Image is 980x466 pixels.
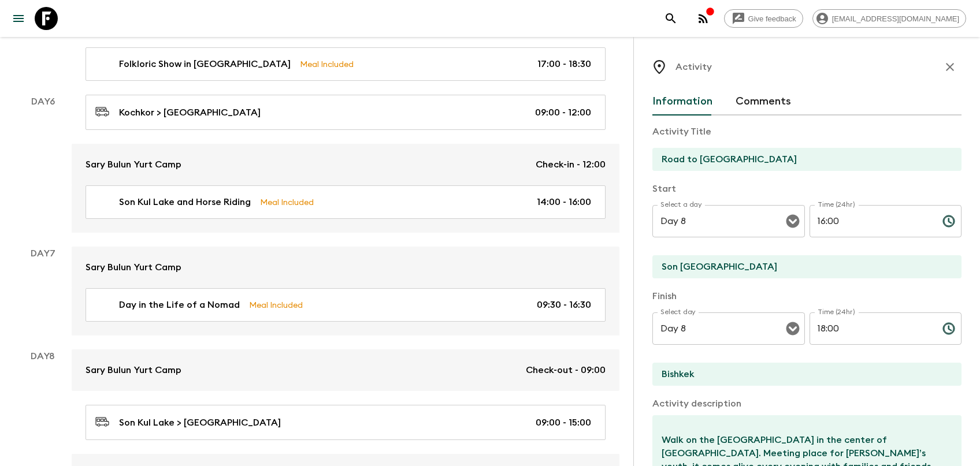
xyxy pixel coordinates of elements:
[72,247,619,288] a: Sary Bulun Yurt Camp
[724,9,803,28] a: Give feedback
[810,205,933,237] input: hh:mm
[86,185,606,219] a: Son Kul Lake and Horse RidingMeal Included14:00 - 16:00
[810,312,933,345] input: hh:mm
[652,289,962,303] p: Finish
[119,106,261,120] p: Kochkor > [GEOGRAPHIC_DATA]
[119,298,240,312] p: Day in the Life of a Nomad
[260,196,314,208] p: Meal Included
[119,416,281,430] p: Son Kul Lake > [GEOGRAPHIC_DATA]
[536,158,606,172] p: Check-in - 12:00
[14,95,72,109] p: Day 6
[86,405,606,440] a: Son Kul Lake > [GEOGRAPHIC_DATA]09:00 - 15:00
[812,9,966,28] div: [EMAIL_ADDRESS][DOMAIN_NAME]
[86,363,181,377] p: Sary Bulun Yurt Camp
[526,363,606,377] p: Check-out - 09:00
[14,247,72,260] p: Day 7
[660,200,701,210] label: Select a day
[785,213,801,229] button: Open
[652,182,962,196] p: Start
[652,397,962,411] p: Activity description
[119,57,291,71] p: Folkloric Show in [GEOGRAPHIC_DATA]
[652,363,952,386] input: End Location (leave blank if same as Start)
[86,95,606,130] a: Kochkor > [GEOGRAPHIC_DATA]09:00 - 12:00
[660,307,696,317] label: Select day
[72,349,619,391] a: Sary Bulun Yurt CampCheck-out - 09:00
[72,144,619,185] a: Sary Bulun Yurt CampCheck-in - 12:00
[826,14,966,23] span: [EMAIL_ADDRESS][DOMAIN_NAME]
[119,195,251,209] p: Son Kul Lake and Horse Riding
[535,106,591,120] p: 09:00 - 12:00
[659,7,682,30] button: search adventures
[7,7,30,30] button: menu
[742,14,803,23] span: Give feedback
[537,57,591,71] p: 17:00 - 18:30
[652,88,712,115] button: Information
[86,260,181,274] p: Sary Bulun Yurt Camp
[652,125,962,139] p: Activity Title
[937,210,960,233] button: Choose time, selected time is 4:00 PM
[14,349,72,363] p: Day 8
[537,298,591,312] p: 09:30 - 16:30
[86,158,181,172] p: Sary Bulun Yurt Camp
[818,200,855,210] label: Time (24hr)
[937,317,960,340] button: Choose time, selected time is 6:00 PM
[537,195,591,209] p: 14:00 - 16:00
[818,307,855,317] label: Time (24hr)
[300,58,354,70] p: Meal Included
[652,255,952,278] input: Start Location
[86,47,606,81] a: Folkloric Show in [GEOGRAPHIC_DATA]Meal Included17:00 - 18:30
[536,416,591,430] p: 09:00 - 15:00
[675,60,712,74] p: Activity
[785,320,801,337] button: Open
[652,148,952,171] input: E.g Hozuagawa boat tour
[86,288,606,322] a: Day in the Life of a NomadMeal Included09:30 - 16:30
[736,88,791,115] button: Comments
[249,299,303,311] p: Meal Included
